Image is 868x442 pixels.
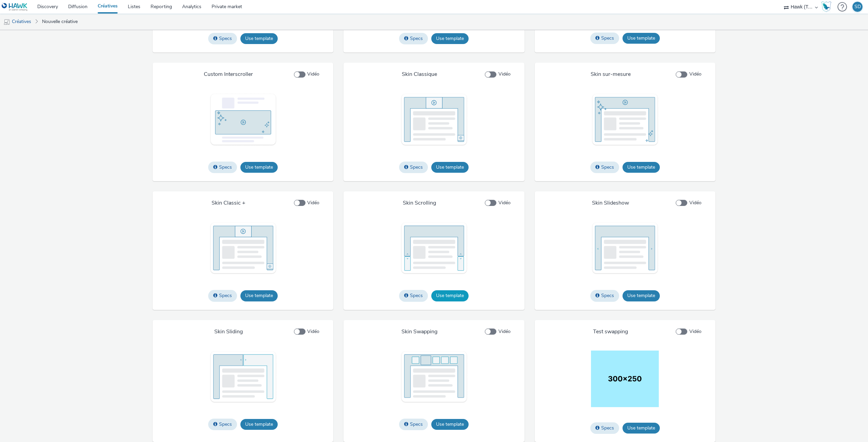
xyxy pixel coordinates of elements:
[399,33,428,44] button: Specs
[431,33,469,44] button: Use template
[307,199,319,206] span: Vidéo
[431,290,469,301] button: Use template
[689,71,702,78] span: Vidéo
[498,328,511,335] span: Vidéo
[204,71,253,78] h4: Custom Interscroller
[400,222,468,275] img: thumbnail of rich media template
[821,1,834,12] a: Hawk Academy
[623,423,660,434] button: Use template
[240,419,278,430] button: Use template
[400,93,468,146] img: thumbnail of rich media template
[399,162,428,173] button: Specs
[590,162,619,173] button: Specs
[498,71,511,78] span: Vidéo
[208,419,237,430] button: Specs
[240,290,278,301] button: Use template
[2,3,28,11] img: undefined Logo
[623,290,660,301] button: Use template
[689,199,702,206] span: Vidéo
[591,351,659,407] img: thumbnail of rich media template
[591,93,659,146] img: thumbnail of rich media template
[498,199,511,206] span: Vidéo
[401,328,437,336] h4: Skin Swapping
[209,93,277,146] img: thumbnail of rich media template
[689,328,702,335] span: Vidéo
[39,14,81,30] a: Nouvelle créative
[307,71,319,78] span: Vidéo
[821,1,831,12] img: Hawk Academy
[431,419,469,430] button: Use template
[240,162,278,173] button: Use template
[431,162,469,173] button: Use template
[854,2,861,12] div: SD
[209,351,277,403] img: thumbnail of rich media template
[240,33,278,44] button: Use template
[399,290,428,301] button: Specs
[590,422,619,434] button: Specs
[399,419,428,430] button: Specs
[403,199,436,207] h4: Skin Scrolling
[591,71,631,78] h4: Skin sur-mesure
[212,199,245,207] h4: Skin Classic +
[209,222,277,275] img: thumbnail of rich media template
[593,328,628,336] h4: Test swapping
[3,19,10,25] img: mobile
[402,71,437,78] h4: Skin Classique
[590,290,619,301] button: Specs
[623,33,660,44] button: Use template
[208,162,237,173] button: Specs
[214,328,243,336] h4: Skin Sliding
[590,33,619,44] button: Specs
[591,222,659,275] img: thumbnail of rich media template
[592,199,629,207] h4: Skin Slideshow
[307,328,319,335] span: Vidéo
[208,290,237,301] button: Specs
[623,162,660,173] button: Use template
[208,33,237,44] button: Specs
[400,351,468,403] img: thumbnail of rich media template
